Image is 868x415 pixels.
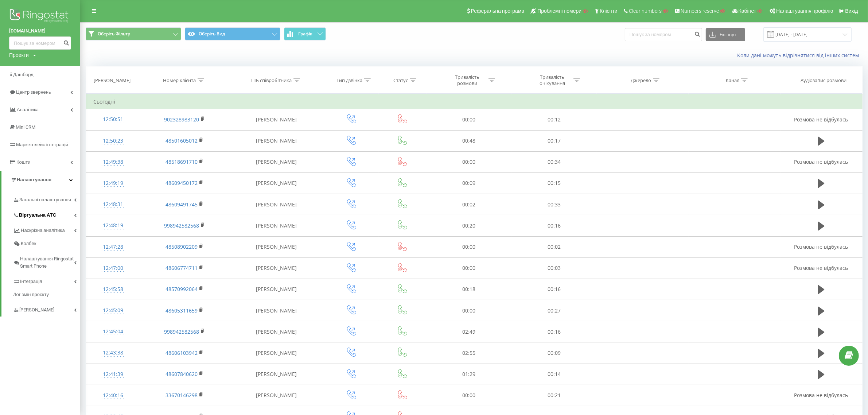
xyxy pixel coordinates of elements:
span: Колбек [21,240,36,247]
span: Кошти [16,159,30,165]
span: Розмова не відбулась [794,158,848,165]
span: Графік [298,31,312,36]
a: 48609491745 [166,201,198,208]
div: 12:47:00 [93,261,133,275]
td: 00:09 [426,172,511,194]
div: Тривалість очікування [533,74,572,86]
div: 12:49:38 [93,155,133,169]
a: 33670146298 [166,392,198,399]
td: 00:27 [511,300,596,321]
a: Віртуальна АТС [13,206,80,222]
a: 48570992064 [166,286,198,292]
div: 12:50:51 [93,112,133,127]
td: 00:00 [426,385,511,406]
td: 00:03 [511,257,596,279]
a: 48501605012 [166,137,198,144]
a: 998942582568 [164,328,199,335]
td: 00:00 [426,151,511,172]
div: Номер клієнта [163,77,196,84]
td: 00:16 [511,215,596,236]
div: Канал [726,77,739,84]
td: 00:00 [426,300,511,321]
span: Аналiтика [17,107,39,112]
div: Проекти [9,51,29,59]
td: [PERSON_NAME] [229,342,324,364]
span: Загальні налаштування [19,196,71,203]
td: 00:00 [426,109,511,130]
td: [PERSON_NAME] [229,130,324,151]
td: 00:17 [511,130,596,151]
a: Налаштування Ringostat Smart Phone [13,250,80,273]
span: Numbers reserve [681,8,719,14]
span: Інтеграція [20,278,42,285]
span: Розмова не відбулась [794,264,848,271]
td: 00:18 [426,279,511,300]
div: Статус [393,77,408,84]
span: Центр звернень [16,89,51,95]
td: 01:29 [426,364,511,385]
div: 12:48:19 [93,218,133,233]
a: 48605311659 [166,307,198,314]
td: 00:12 [511,109,596,130]
a: [DOMAIN_NAME] [9,27,71,35]
span: Розмова не відбулась [794,392,848,399]
div: 12:40:16 [93,388,133,403]
td: [PERSON_NAME] [229,364,324,385]
td: 00:15 [511,172,596,194]
a: Інтеграція [13,273,80,288]
span: Налаштування Ringostat Smart Phone [20,255,74,270]
a: 998942582568 [164,222,199,229]
a: Коли дані можуть відрізнятися вiд інших систем [737,52,863,59]
td: 02:49 [426,321,511,342]
span: Clear numbers [629,8,662,14]
span: Вихід [845,8,858,14]
div: 12:47:28 [93,240,133,254]
button: Експорт [706,28,745,41]
span: Клієнти [600,8,618,14]
div: Тип дзвінка [336,77,362,84]
td: [PERSON_NAME] [229,385,324,406]
button: Оберіть Фільтр [86,27,181,40]
div: 12:43:38 [93,346,133,360]
div: Аудіозапис розмови [801,77,846,84]
div: 12:45:09 [93,303,133,318]
td: [PERSON_NAME] [229,151,324,172]
td: [PERSON_NAME] [229,194,324,215]
span: Віртуальна АТС [19,212,56,219]
span: Налаштування профілю [776,8,833,14]
div: 12:49:19 [93,176,133,190]
a: 48518691710 [166,158,198,165]
td: Сьогодні [86,94,863,109]
input: Пошук за номером [625,28,702,41]
td: [PERSON_NAME] [229,109,324,130]
span: [PERSON_NAME] [19,306,54,314]
div: 12:45:04 [93,325,133,339]
td: [PERSON_NAME] [229,300,324,321]
span: Дашборд [13,72,34,77]
img: Ringostat logo [9,7,71,26]
td: 00:16 [511,321,596,342]
div: [PERSON_NAME] [94,77,131,84]
td: 00:09 [511,342,596,364]
td: 00:34 [511,151,596,172]
td: 00:33 [511,194,596,215]
a: 48606774711 [166,264,198,271]
td: 00:02 [426,194,511,215]
a: 48607840620 [166,371,198,377]
td: 00:16 [511,279,596,300]
button: Графік [284,27,326,40]
td: 00:00 [426,236,511,257]
td: [PERSON_NAME] [229,279,324,300]
a: 902328983120 [164,116,199,123]
span: Налаштування [17,177,51,182]
td: 00:00 [426,257,511,279]
td: [PERSON_NAME] [229,321,324,342]
td: [PERSON_NAME] [229,257,324,279]
span: Оберіть Фільтр [98,31,130,37]
span: Mini CRM [16,124,35,130]
td: 00:02 [511,236,596,257]
span: Наскрізна аналітика [21,227,65,234]
a: Колбек [13,237,80,250]
td: 00:20 [426,215,511,236]
a: Налаштування [1,171,80,189]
